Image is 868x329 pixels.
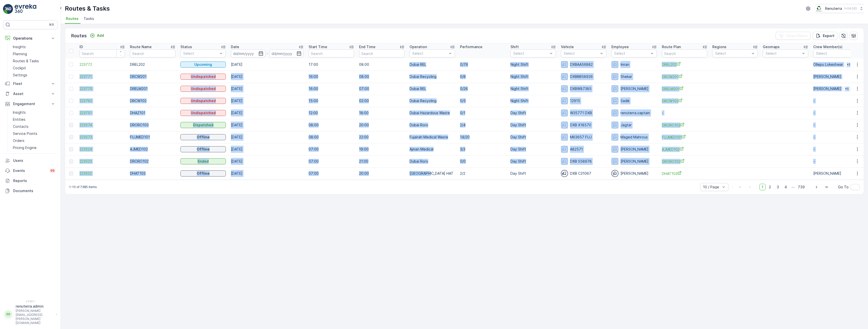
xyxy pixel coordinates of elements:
p: Documents [13,188,56,193]
p: Day Shift [510,110,556,115]
p: Offline [197,171,210,176]
p: Select [816,51,851,56]
p: DHAT103 [130,171,175,176]
p: DRELM201 [130,86,175,91]
span: DREL202 [662,62,707,67]
p: Undispatched [191,86,216,91]
p: Add [97,33,104,38]
p: Routes [71,32,87,39]
p: Select [513,51,548,56]
p: 12:00 [309,110,354,115]
input: Search [130,49,175,57]
img: svg%3e [561,146,568,153]
p: End Time [359,44,375,49]
span: 4 [782,184,789,190]
p: Start Time [309,44,327,49]
p: Offline [197,135,210,140]
p: Select [183,51,218,56]
p: 08:00 [359,74,404,79]
p: Select [412,51,447,56]
span: Routes [66,16,78,21]
input: dd/mm/yyyy [231,49,265,57]
p: 16:00 [309,74,354,79]
p: Dubai Hazardous Waste [410,110,455,115]
p: Select [766,51,800,56]
p: 16:00 [309,86,354,91]
p: 08:00 [309,123,354,128]
div: [PERSON_NAME] [611,146,657,153]
p: renuterra.admin [16,304,53,309]
p: Dubai Roro [410,159,455,164]
p: 20:00 [359,171,404,176]
span: 223762 [79,98,125,103]
button: Offline [180,146,226,152]
span: AJMED102 [662,147,707,152]
img: svg%3e [611,122,618,129]
p: 21:00 [359,159,404,164]
div: Toggle Row Selected [69,123,73,127]
p: 19:00 [359,147,404,152]
p: Orders [13,138,24,143]
span: Go To [838,185,849,190]
img: svg%3e [561,170,568,177]
img: svg%3e [611,61,618,68]
div: Toggle Row Selected [69,75,73,79]
div: Toggle Row Selected [69,135,73,139]
img: svg%3e [561,134,568,141]
div: Toggle Row Selected [69,111,73,115]
p: Operations [13,36,47,41]
p: 99 [50,169,55,173]
img: svg%3e [561,97,568,104]
p: Day Shift [510,171,556,176]
p: 0/26 [460,86,505,91]
p: Status [180,44,192,49]
img: svg%3e [611,73,618,80]
button: Operations [3,33,58,43]
a: Insights [11,43,58,50]
div: Toggle Row Selected [69,147,73,151]
img: svg%3e [611,158,618,165]
p: Day Shift [510,147,556,152]
p: 0/0 [460,159,505,164]
p: Night Shift [510,74,556,79]
p: 0/76 [460,62,505,67]
p: Fleet [13,81,47,86]
p: 08:00 [359,62,404,67]
a: Reports [3,176,58,186]
p: DRORO103 [130,123,175,128]
div: DXB S58978 [561,158,606,165]
p: [GEOGRAPHIC_DATA] HAT [410,171,455,176]
p: 22:00 [359,135,404,140]
p: Undispatched [191,110,216,115]
p: - [813,159,859,164]
p: Date [231,44,239,49]
p: - [813,110,859,115]
td: [DATE] [228,143,306,155]
img: svg%3e [561,122,568,129]
p: 18:00 [359,110,404,115]
a: Insights [11,109,58,116]
div: DXBAA56882 [561,61,606,68]
div: M63657 FUJ [561,134,606,141]
p: Cockpit [13,66,26,71]
button: Ended [180,158,226,164]
p: Day Shift [510,135,556,140]
div: Jagtar [611,122,657,129]
button: Asset [3,89,58,99]
p: Dubai REL [410,86,455,91]
p: Routes & Tasks [13,58,39,64]
p: Clear Filters [786,33,808,38]
a: 223751 [79,110,125,115]
td: [DATE] [228,83,306,95]
div: Maged Mahrous [611,134,657,141]
a: Service Points [11,130,58,137]
a: 223524 [79,147,125,152]
a: 223771 [79,74,125,79]
p: 07:00 [309,147,354,152]
p: ⌘B [49,23,54,27]
div: Sadik [611,97,657,104]
td: [DATE] [228,71,306,83]
p: - [813,135,859,140]
p: Contacts [13,124,29,129]
p: Undispatched [191,74,216,79]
